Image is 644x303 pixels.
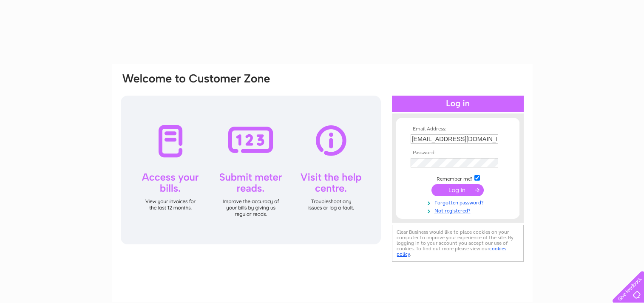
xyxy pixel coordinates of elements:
[409,150,507,156] th: Password:
[411,206,507,214] a: Not registered?
[431,184,484,196] input: Submit
[409,174,507,182] td: Remember me?
[397,246,506,257] a: cookies policy
[411,198,507,206] a: Forgotten password?
[409,126,507,132] th: Email Address:
[392,225,524,262] div: Clear Business would like to place cookies on your computer to improve your experience of the sit...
